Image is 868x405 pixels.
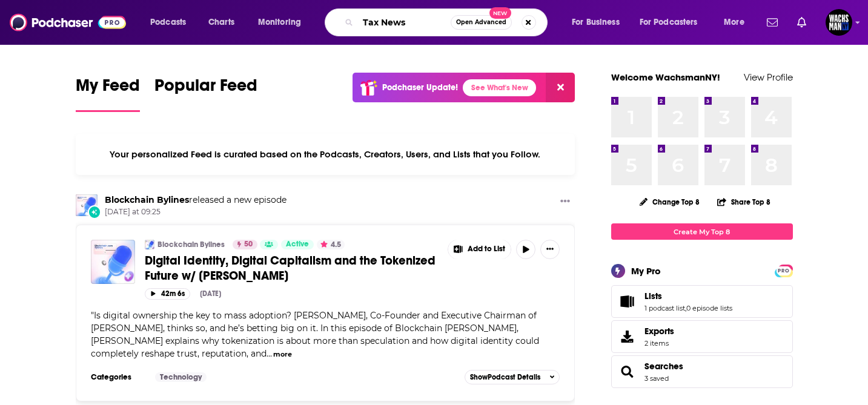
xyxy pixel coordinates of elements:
[88,205,101,219] div: New Episode
[611,71,720,83] a: Welcome WachsmanNY!
[611,320,793,353] a: Exports
[470,373,540,381] span: Show Podcast Details
[744,71,793,83] a: View Profile
[157,240,225,249] a: Blockchain Bylines
[489,7,511,19] span: New
[826,9,852,36] img: User Profile
[336,8,559,36] div: Search podcasts, credits, & more...
[611,223,793,240] a: Create My Top 8
[644,326,674,337] span: Exports
[463,79,536,96] a: See What's New
[145,288,190,300] button: 42m 6s
[317,240,345,249] button: 4.5
[105,194,287,206] h3: released a new episode
[777,266,791,275] span: PRO
[244,239,253,251] span: 50
[76,194,98,216] img: Blockchain Bylines
[826,9,852,36] button: Show profile menu
[208,14,234,31] span: Charts
[631,265,661,277] div: My Pro
[451,15,512,30] button: Open AdvancedNew
[76,75,140,103] span: My Feed
[91,372,145,382] h3: Categories
[91,240,135,284] img: Digital Identity, Digital Capitalism and the Tokenized Future w/ Yat Siu
[105,194,189,205] a: Blockchain Bylines
[200,13,242,32] a: Charts
[154,75,257,112] a: Popular Feed
[155,372,207,382] a: Technology
[632,194,707,209] button: Change Top 8
[448,240,511,259] button: Show More Button
[615,293,640,310] a: Lists
[826,9,852,36] span: Logged in as WachsmanNY
[105,207,287,217] span: [DATE] at 09:25
[142,13,202,32] button: open menu
[154,75,257,103] span: Popular Feed
[145,240,154,249] img: Blockchain Bylines
[724,14,744,31] span: More
[611,285,793,318] span: Lists
[615,328,640,345] span: Exports
[717,190,771,214] button: Share Top 8
[777,266,791,275] a: PRO
[715,13,760,32] button: open menu
[91,310,539,359] span: "
[358,13,451,32] input: Search podcasts, credits, & more...
[273,349,292,360] button: more
[91,310,539,359] span: Is digital ownership the key to mass adoption? [PERSON_NAME], Co-Founder and Executive Chairman o...
[644,339,674,347] span: 2 items
[563,13,635,32] button: open menu
[10,11,126,34] img: Podchaser - Follow, Share and Rate Podcasts
[644,291,732,301] a: Lists
[644,374,669,383] a: 3 saved
[258,14,301,31] span: Monitoring
[267,348,272,359] span: ...
[762,12,783,33] a: Show notifications dropdown
[640,14,698,31] span: For Podcasters
[792,12,811,33] a: Show notifications dropdown
[200,289,221,298] div: [DATE]
[555,194,575,209] button: Show More Button
[281,240,314,249] a: Active
[145,253,436,283] span: Digital Identity, Digital Capitalism and the Tokenized Future w/ [PERSON_NAME]
[382,82,458,93] p: Podchaser Update!
[150,14,186,31] span: Podcasts
[611,355,793,388] span: Searches
[615,363,640,380] a: Searches
[465,370,560,384] button: ShowPodcast Details
[540,240,560,259] button: Show More Button
[686,304,732,312] a: 0 episode lists
[644,291,662,301] span: Lists
[76,75,140,112] a: My Feed
[572,14,620,31] span: For Business
[468,245,505,254] span: Add to List
[233,240,257,249] a: 50
[76,134,575,175] div: Your personalized Feed is curated based on the Podcasts, Creators, Users, and Lists that you Follow.
[685,304,686,312] span: ,
[250,13,317,32] button: open menu
[456,19,506,25] span: Open Advanced
[644,361,683,372] a: Searches
[644,304,685,312] a: 1 podcast list
[286,239,309,251] span: Active
[632,13,715,32] button: open menu
[145,253,439,283] a: Digital Identity, Digital Capitalism and the Tokenized Future w/ [PERSON_NAME]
